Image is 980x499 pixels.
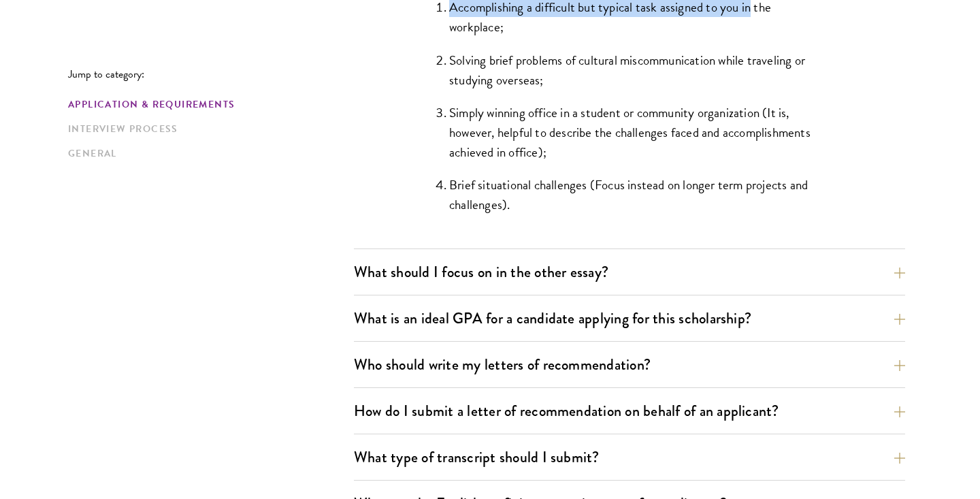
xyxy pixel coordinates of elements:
button: What is an ideal GPA for a candidate applying for this scholarship? [354,303,905,334]
button: What type of transcript should I submit? [354,442,905,472]
p: Jump to category: [68,68,354,80]
li: Simply winning office in a student or community organization (It is, however, helpful to describe... [449,103,823,162]
li: Brief situational challenges (Focus instead on longer term projects and challenges). [449,175,823,214]
a: Interview Process [68,122,346,136]
button: Who should write my letters of recommendation? [354,349,905,380]
a: General [68,146,346,161]
button: What should I focus on in the other essay? [354,257,905,287]
a: Application & Requirements [68,97,346,112]
li: Solving brief problems of cultural miscommunication while traveling or studying overseas; [449,50,823,90]
button: How do I submit a letter of recommendation on behalf of an applicant? [354,396,905,426]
